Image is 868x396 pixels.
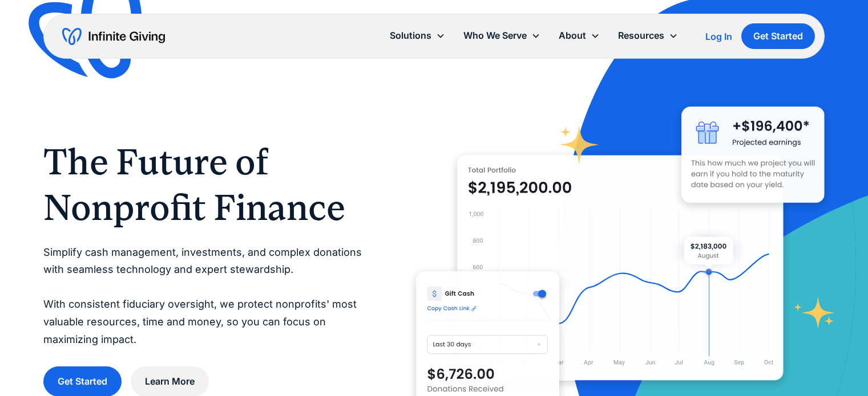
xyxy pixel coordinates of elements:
[559,28,586,43] div: About
[62,27,165,46] a: home
[457,155,784,381] img: nonprofit donation platform
[705,32,732,41] div: Log In
[43,244,370,349] p: Simplify cash management, investments, and complex donations with seamless technology and expert ...
[390,28,431,43] div: Solutions
[705,30,732,43] a: Log In
[609,23,687,48] div: Resources
[618,28,664,43] div: Resources
[741,23,815,49] a: Get Started
[454,23,550,48] div: Who We Serve
[381,23,454,48] div: Solutions
[794,297,835,329] img: fundraising star
[463,28,527,43] div: Who We Serve
[550,23,609,48] div: About
[43,139,370,230] h1: The Future of Nonprofit Finance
